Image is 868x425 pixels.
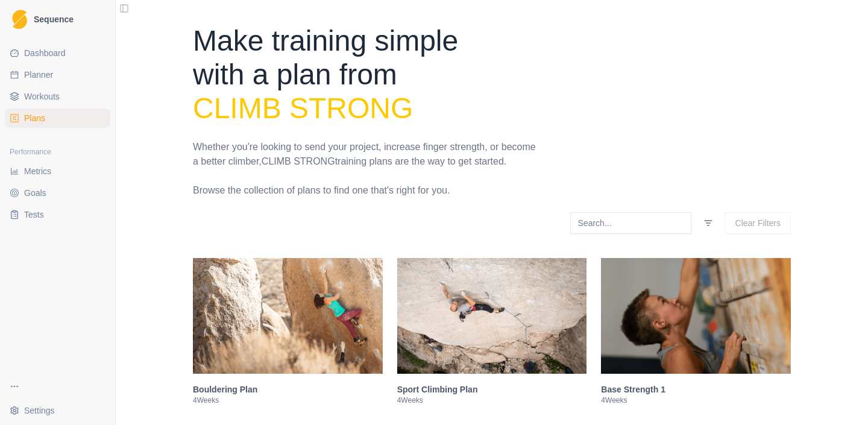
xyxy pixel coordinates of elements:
[5,87,110,106] a: Workouts
[5,65,110,84] a: Planner
[24,90,60,102] span: Workouts
[193,92,413,124] span: Climb Strong
[570,212,691,234] input: Search...
[5,401,110,420] button: Settings
[12,10,27,30] img: Logo
[193,383,383,395] h3: Bouldering Plan
[601,258,791,374] img: Base Strength 1
[601,383,791,395] h3: Base Strength 1
[601,395,791,405] p: 4 Weeks
[5,162,110,181] a: Metrics
[24,187,46,199] span: Goals
[24,69,53,81] span: Planner
[193,24,540,125] h1: Make training simple with a plan from
[5,109,110,128] a: Plans
[5,43,110,63] a: Dashboard
[193,140,540,169] p: Whether you're looking to send your project, increase finger strength, or become a better climber...
[193,258,383,374] img: Bouldering Plan
[5,205,110,224] a: Tests
[193,395,383,405] p: 4 Weeks
[262,156,335,166] span: Climb Strong
[34,15,74,24] span: Sequence
[5,183,110,203] a: Goals
[24,47,66,59] span: Dashboard
[24,209,44,221] span: Tests
[397,258,587,374] img: Sport Climbing Plan
[397,395,587,405] p: 4 Weeks
[5,142,110,162] div: Performance
[193,183,540,198] p: Browse the collection of plans to find one that's right for you.
[24,165,51,177] span: Metrics
[24,112,45,124] span: Plans
[5,5,110,34] a: LogoSequence
[397,383,587,395] h3: Sport Climbing Plan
